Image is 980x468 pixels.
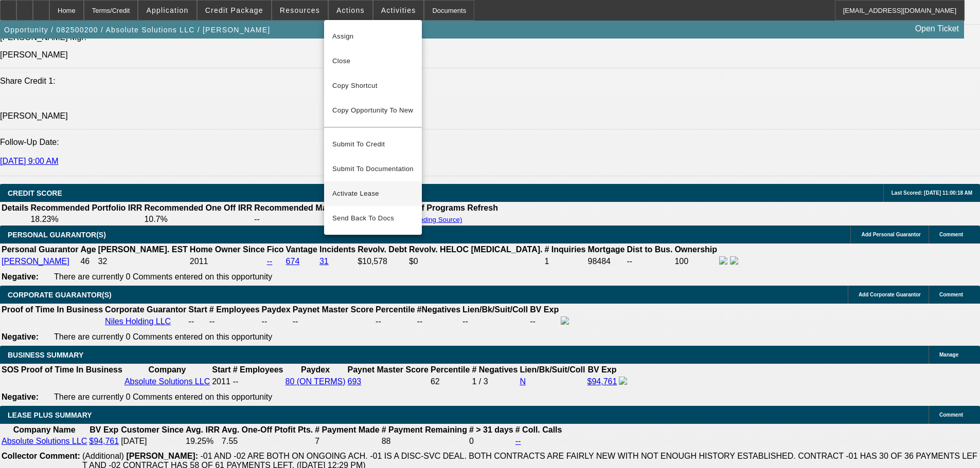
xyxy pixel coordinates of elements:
span: Copy Shortcut [332,80,414,92]
span: Submit To Credit [332,138,414,151]
span: Submit To Documentation [332,163,414,175]
span: Send Back To Docs [332,212,414,224]
span: Activate Lease [332,188,414,200]
span: Copy Opportunity To New [332,106,413,114]
span: Assign [332,30,414,43]
span: Close [332,55,414,67]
